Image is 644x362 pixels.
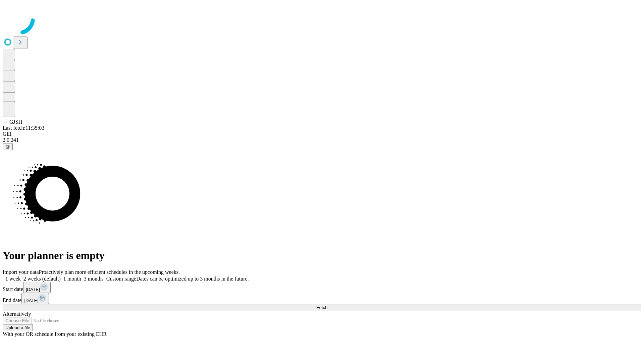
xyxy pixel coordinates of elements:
[3,143,13,150] button: @
[316,305,327,310] span: Fetch
[9,119,22,125] span: GJSH
[5,276,21,282] span: 1 week
[3,269,39,275] span: Import your data
[3,311,31,317] span: Alternatively
[3,331,107,337] span: With your OR schedule from your existing EHR
[26,287,40,292] span: [DATE]
[3,324,33,331] button: Upload a file
[63,276,81,282] span: 1 month
[136,276,249,282] span: Dates can be optimized up to 3 months in the future.
[3,131,641,137] div: GEI
[3,125,44,131] span: Last fetch: 11:35:03
[39,269,180,275] span: Proactively plan more efficient schedules in the upcoming weeks.
[23,276,61,282] span: 2 weeks (default)
[21,293,49,304] button: [DATE]
[84,276,104,282] span: 3 months
[5,144,10,149] span: @
[24,298,38,303] span: [DATE]
[3,304,641,311] button: Fetch
[3,137,641,143] div: 2.0.241
[3,293,641,304] div: End date
[106,276,136,282] span: Custom range
[23,282,51,293] button: [DATE]
[3,282,641,293] div: Start date
[3,249,641,262] h1: Your planner is empty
